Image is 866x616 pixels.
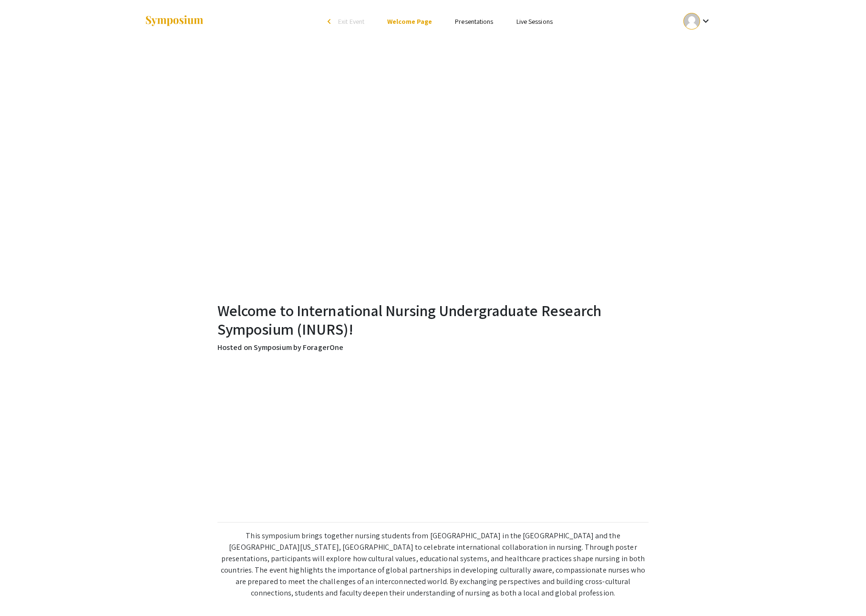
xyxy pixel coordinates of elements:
[217,530,649,599] p: This symposium brings together nursing students from [GEOGRAPHIC_DATA] in the [GEOGRAPHIC_DATA] a...
[7,573,41,609] iframe: Chat
[516,17,553,26] a: Live Sessions
[387,17,432,26] a: Welcome Page
[673,10,722,32] button: Expand account dropdown
[218,49,648,290] iframe: Welcome to INURS 2025 – A Message from Dean Yingling
[299,361,567,511] iframe: YouTube video player
[144,15,204,28] img: Symposium by ForagerOne
[328,19,333,24] div: arrow_back_ios
[338,17,364,26] span: Exit Event
[217,301,649,338] h2: Welcome to International Nursing Undergraduate Research Symposium (INURS)!
[455,17,493,26] a: Presentations
[700,15,711,27] mat-icon: Expand account dropdown
[217,342,649,353] p: Hosted on Symposium by ForagerOne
